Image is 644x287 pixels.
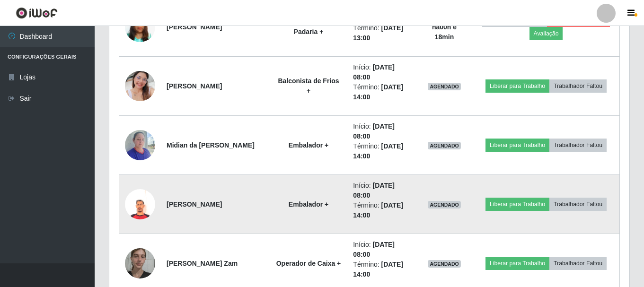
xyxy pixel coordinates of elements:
strong: [PERSON_NAME] [167,82,222,90]
li: Início: [353,181,410,200]
button: Trabalhador Faltou [549,79,607,93]
button: Trabalhador Faltou [549,198,607,211]
li: Término: [353,23,410,43]
strong: [PERSON_NAME] [167,23,222,31]
strong: [PERSON_NAME] Zam [167,260,238,267]
button: Liberar para Trabalho [485,139,549,152]
span: AGENDADO [428,83,461,90]
strong: Operador de Caixa + [276,260,341,267]
strong: Midian da [PERSON_NAME] [167,141,255,149]
strong: Embalador + [289,200,328,208]
span: AGENDADO [428,142,461,149]
li: Início: [353,122,410,141]
img: CoreUI Logo [16,7,58,19]
button: Liberar para Trabalho [485,198,549,211]
strong: [PERSON_NAME] [167,200,222,208]
time: [DATE] 08:00 [353,241,395,258]
strong: há 00 h e 18 min [432,23,457,41]
img: 1700866238671.jpeg [125,243,155,283]
li: Término: [353,82,410,102]
li: Término: [353,141,410,161]
li: Término: [353,200,410,220]
strong: Embalador + [289,141,328,149]
time: [DATE] 08:00 [353,122,395,140]
span: AGENDADO [428,201,461,209]
li: Término: [353,260,410,279]
time: [DATE] 08:00 [353,182,395,199]
img: 1741723439768.jpeg [125,189,155,219]
button: Avaliação [529,27,563,40]
img: 1723687627540.jpeg [125,125,155,165]
button: Trabalhador Faltou [549,257,607,270]
button: Liberar para Trabalho [485,257,549,270]
button: Trabalhador Faltou [549,139,607,152]
button: Liberar para Trabalho [485,79,549,93]
strong: Balconista de Frios + [278,77,339,95]
span: AGENDADO [428,260,461,268]
li: Início: [353,240,410,260]
time: [DATE] 08:00 [353,63,395,81]
img: 1708364606338.jpeg [125,59,155,113]
li: Início: [353,62,410,82]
